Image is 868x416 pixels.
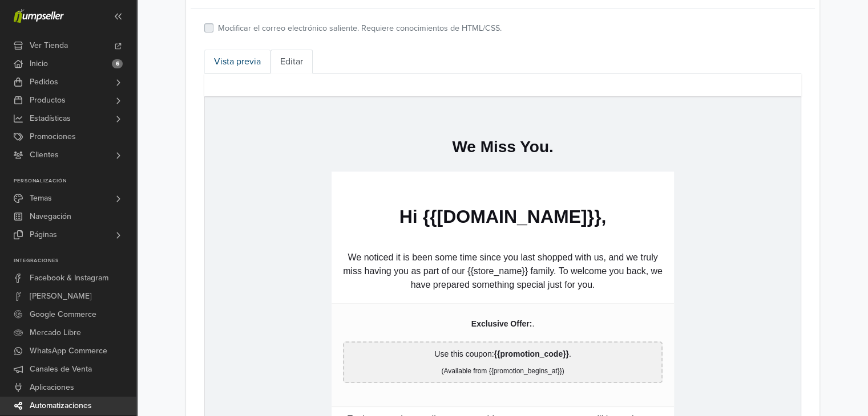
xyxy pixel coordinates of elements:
[30,324,81,342] span: Mercado Libre
[30,73,58,91] span: Pedidos
[112,59,123,68] span: 6
[30,128,76,146] span: Promociones
[138,221,458,233] p: .
[30,146,59,164] span: Clientes
[30,342,107,360] span: WhatsApp Commerce
[289,252,364,262] strong: {{promotion_code}}
[138,154,458,195] p: We noticed it is been some time since you last shopped with us, and we truly miss having you as p...
[267,222,328,231] strong: Exclusive Offer:
[218,22,502,35] label: Modificar el correo electrónico saliente. Requiere conocimientos de HTML/CSS.
[30,360,92,378] span: Canales de Venta
[30,91,66,109] span: Productos
[30,189,52,207] span: Temas
[204,50,271,74] a: Vista previa
[30,305,96,324] span: Google Commerce
[14,258,136,264] p: Integraciones
[30,226,57,244] span: Páginas
[138,316,458,343] p: Explore our shop to discover new things — we are sure you will love what we have got in store!
[30,55,48,73] span: Inicio
[30,287,92,305] span: [PERSON_NAME]
[145,251,451,263] p: Use this coupon: .
[14,178,136,185] p: Personalización
[265,405,331,414] strong: {{store_name}}
[138,40,458,60] p: We Miss You.
[30,109,71,128] span: Estadísticas
[30,378,74,397] span: Aplicaciones
[138,109,458,130] p: Hi {{[DOMAIN_NAME]}},
[145,269,451,279] p: (Available from {{promotion_begins_at}})
[138,389,458,403] p: Thank you for being an important part of our journey!
[208,354,388,381] a: Enjoy Your Special Offer Now
[30,207,71,226] span: Navegación
[30,397,92,415] span: Automatizaciones
[30,36,68,55] span: Ver Tienda
[271,50,313,74] a: Editar
[30,269,108,287] span: Facebook & Instagram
